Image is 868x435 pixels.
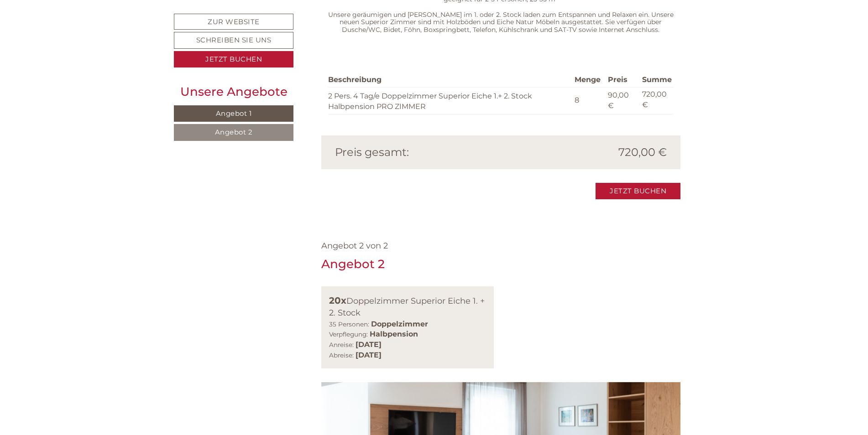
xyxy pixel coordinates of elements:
[329,341,354,348] small: Anreise:
[14,44,164,51] small: 14:44
[215,128,253,136] span: Angebot 2
[174,32,293,49] a: Schreiben Sie uns
[14,26,164,34] div: [GEOGRAPHIC_DATA]
[174,51,293,68] a: Jetzt buchen
[162,7,198,22] div: [DATE]
[356,351,382,359] b: [DATE]
[7,25,168,52] div: Guten Tag, wie können wir Ihnen helfen?
[321,241,388,251] span: Angebot 2 von 2
[371,320,428,328] b: Doppelzimmer
[328,73,571,87] th: Beschreibung
[638,73,674,87] th: Summe
[608,91,629,110] span: 90,00 €
[370,330,418,338] b: Halbpension
[571,73,604,87] th: Menge
[329,294,486,319] div: Doppelzimmer Superior Eiche 1. + 2. Stock
[604,73,638,87] th: Preis
[596,183,680,200] a: Jetzt buchen
[321,256,385,273] div: Angebot 2
[329,331,368,338] small: Verpflegung:
[356,340,382,349] b: [DATE]
[328,145,501,160] div: Preis gesamt:
[638,87,674,114] td: 720,00 €
[329,321,369,328] small: 35 Personen:
[571,87,604,114] td: 8
[216,109,252,118] span: Angebot 1
[329,295,346,306] b: 20x
[174,83,293,100] div: Unsere Angebote
[329,352,354,359] small: Abreise:
[618,145,667,160] span: 720,00 €
[174,14,293,30] a: Zur Website
[300,240,360,257] button: Senden
[328,87,571,114] td: 2 Pers. 4 Tag/e Doppelzimmer Superior Eiche 1.+ 2. Stock Halbpension PRO ZIMMER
